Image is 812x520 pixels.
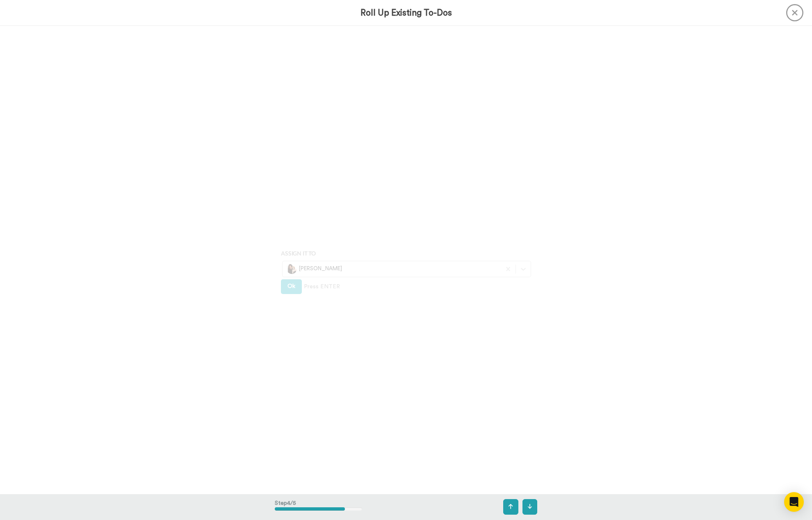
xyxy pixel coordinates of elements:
h3: Roll Up Existing To-Dos [360,8,452,18]
span: Press ENTER [304,283,340,291]
button: Ok [281,279,302,294]
div: [PERSON_NAME] [287,264,497,274]
h4: Assign It To [281,250,531,256]
img: ACg8ocJXL7zmBZCB_o848t8zZDqPmtD-JBJnsuCnGyof8ExJcrfrPmk=s96-c [287,264,297,274]
div: Open Intercom Messenger [784,492,804,512]
div: Step 4 / 5 [275,495,362,519]
span: Ok [287,283,295,289]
